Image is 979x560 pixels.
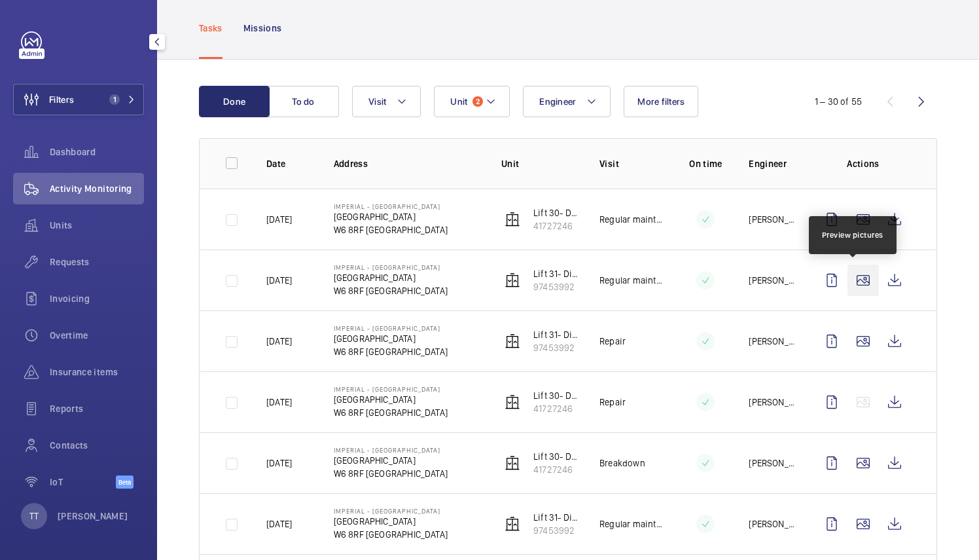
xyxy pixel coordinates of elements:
[243,22,282,35] p: Missions
[334,210,448,223] p: [GEOGRAPHIC_DATA]
[352,86,421,117] button: Visit
[334,345,448,358] p: W6 8RF [GEOGRAPHIC_DATA]
[523,86,611,117] button: Engineer
[334,406,448,419] p: W6 8RF [GEOGRAPHIC_DATA]
[266,335,292,348] p: [DATE]
[266,396,292,409] p: [DATE]
[109,94,120,105] span: 1
[334,263,448,271] p: Imperial - [GEOGRAPHIC_DATA]
[749,517,795,531] p: [PERSON_NAME]
[533,463,578,476] p: 41727246
[266,517,292,531] p: [DATE]
[334,507,448,515] p: Imperial - [GEOGRAPHIC_DATA]
[334,454,448,467] p: [GEOGRAPHIC_DATA]
[624,86,698,117] button: More filters
[50,476,116,489] span: IoT
[533,341,578,354] p: 97453992
[749,274,795,287] p: [PERSON_NAME]
[50,182,144,195] span: Activity Monitoring
[533,450,578,463] p: Lift 30- Dining Block (Goods/Dumbwaiter)
[334,467,448,480] p: W6 8RF [GEOGRAPHIC_DATA]
[637,96,685,107] span: More filters
[505,333,520,349] img: elevator.svg
[334,271,448,284] p: [GEOGRAPHIC_DATA]
[501,157,578,170] p: Unit
[533,328,578,341] p: Lift 31- Dining Block (Goods/Dumbwaiter)
[599,517,662,531] p: Regular maintenance
[533,389,578,402] p: Lift 30- Dining Block (Goods/Dumbwaiter)
[599,213,662,226] p: Regular maintenance
[334,393,448,406] p: [GEOGRAPHIC_DATA]
[539,96,576,107] span: Engineer
[266,457,292,470] p: [DATE]
[334,446,448,454] p: Imperial - [GEOGRAPHIC_DATA]
[533,524,578,537] p: 97453992
[815,95,862,108] div: 1 – 30 of 55
[472,96,483,107] span: 2
[368,96,386,107] span: Visit
[334,324,448,332] p: Imperial - [GEOGRAPHIC_DATA]
[50,292,144,305] span: Invoicing
[749,157,795,170] p: Engineer
[822,229,883,241] div: Preview pictures
[533,267,578,280] p: Lift 31- Dining Block (Goods/Dumbwaiter)
[505,516,520,532] img: elevator.svg
[50,255,144,269] span: Requests
[816,157,910,170] p: Actions
[749,335,795,348] p: [PERSON_NAME]
[334,157,481,170] p: Address
[505,394,520,410] img: elevator.svg
[29,510,39,523] p: TT
[58,510,128,523] p: [PERSON_NAME]
[50,402,144,415] span: Reports
[749,396,795,409] p: [PERSON_NAME]
[533,206,578,219] p: Lift 30- Dining Block (Goods/Dumbwaiter)
[50,329,144,342] span: Overtime
[533,280,578,293] p: 97453992
[749,457,795,470] p: [PERSON_NAME]
[50,219,144,232] span: Units
[334,202,448,210] p: Imperial - [GEOGRAPHIC_DATA]
[334,515,448,528] p: [GEOGRAPHIC_DATA]
[199,22,222,35] p: Tasks
[334,284,448,297] p: W6 8RF [GEOGRAPHIC_DATA]
[50,145,144,159] span: Dashboard
[450,96,467,107] span: Unit
[599,157,662,170] p: Visit
[50,439,144,452] span: Contacts
[50,365,144,379] span: Insurance items
[533,402,578,415] p: 41727246
[749,213,795,226] p: [PERSON_NAME]
[599,335,626,348] p: Repair
[266,213,292,226] p: [DATE]
[49,93,74,106] span: Filters
[334,385,448,393] p: Imperial - [GEOGRAPHIC_DATA]
[599,274,662,287] p: Regular maintenance
[334,528,448,541] p: W6 8RF [GEOGRAPHIC_DATA]
[334,223,448,236] p: W6 8RF [GEOGRAPHIC_DATA]
[533,511,578,524] p: Lift 31- Dining Block (Goods/Dumbwaiter)
[683,157,728,170] p: On time
[266,157,313,170] p: Date
[505,455,520,471] img: elevator.svg
[599,396,626,409] p: Repair
[505,272,520,288] img: elevator.svg
[266,274,292,287] p: [DATE]
[434,86,510,117] button: Unit2
[334,332,448,345] p: [GEOGRAPHIC_DATA]
[13,84,144,115] button: Filters1
[116,476,133,489] span: Beta
[533,219,578,233] p: 41727246
[268,86,339,117] button: To do
[505,212,520,227] img: elevator.svg
[199,86,270,117] button: Done
[599,457,645,470] p: Breakdown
